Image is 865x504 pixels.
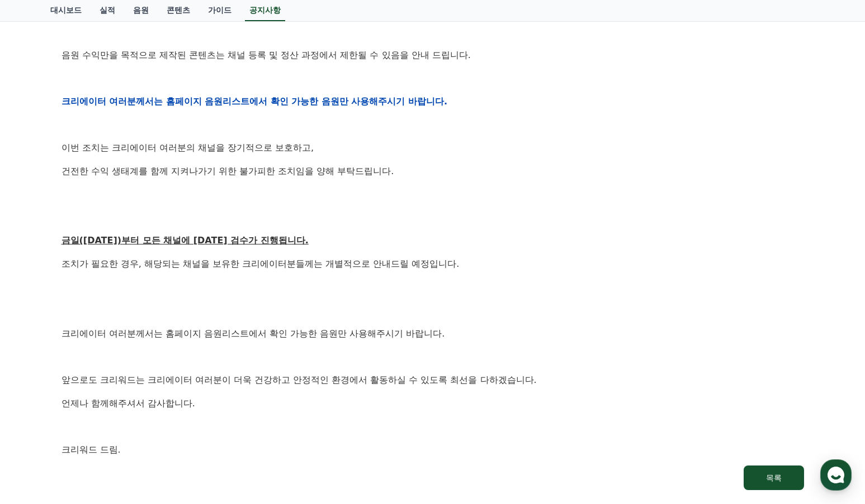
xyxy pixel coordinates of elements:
p: 크리워드 드림. [62,443,804,457]
p: 건전한 수익 생태계를 함께 지켜나가기 위한 불가피한 조치임을 양해 부탁드립니다. [62,164,804,179]
p: 조치가 필요한 경우, 해당되는 채널을 보유한 크리에이터분들께는 개별적으로 안내드릴 예정입니다. [62,257,804,271]
p: 크리에이터 여러분께서는 홈페이지 음원리스트에서 확인 가능한 음원만 사용해주시기 바랍니다. [62,327,804,341]
p: 앞으로도 크리워드는 크리에이터 여러분이 더욱 건강하고 안정적인 환경에서 활동하실 수 있도록 최선을 다하겠습니다. [62,373,804,387]
button: 목록 [744,465,804,490]
span: 설정 [173,371,186,380]
a: 목록 [62,465,804,490]
p: 음원 수익만을 목적으로 제작된 콘텐츠는 채널 등록 및 정산 과정에서 제한될 수 있음을 안내 드립니다. [62,48,804,63]
a: 설정 [144,354,215,382]
span: 홈 [35,371,42,380]
strong: 크리에이터 여러분께서는 홈페이지 음원리스트에서 확인 가능한 음원만 사용해주시기 바랍니다. [62,96,448,107]
div: 목록 [766,472,782,483]
p: 언제나 함께해주셔서 감사합니다. [62,396,804,411]
u: 금일([DATE])부터 모든 채널에 [DATE] 검수가 진행됩니다. [62,235,309,246]
span: 대화 [102,371,116,380]
a: 대화 [74,354,144,382]
p: 이번 조치는 크리에이터 여러분의 채널을 장기적으로 보호하고, [62,141,804,155]
a: 홈 [3,354,74,382]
